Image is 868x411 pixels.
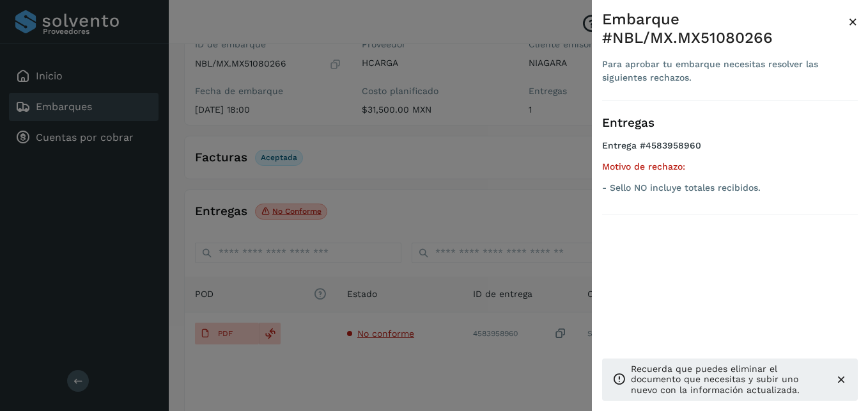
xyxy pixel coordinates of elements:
[848,13,858,31] span: ×
[602,116,858,131] h3: Entregas
[602,182,858,193] p: - Sello NO incluye totales recibidos.
[602,140,858,161] h4: Entrega #4583958960
[848,10,858,33] button: Close
[602,58,848,85] div: Para aprobar tu embarque necesitas resolver las siguientes rechazos.
[602,10,848,47] div: Embarque #NBL/MX.MX51080266
[631,364,825,396] p: Recuerda que puedes eliminar el documento que necesitas y subir uno nuevo con la información actu...
[602,161,858,172] h5: Motivo de rechazo:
